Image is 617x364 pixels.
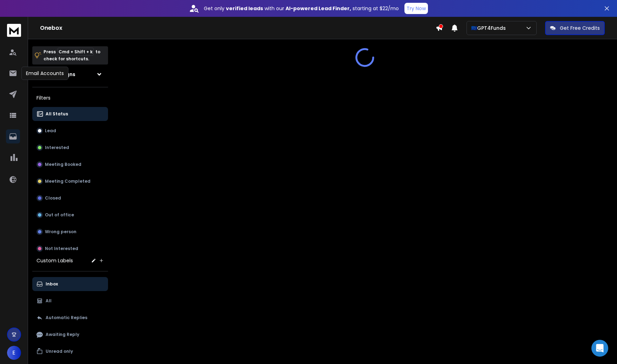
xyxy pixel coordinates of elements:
[32,174,108,188] button: Meeting Completed
[36,257,73,264] h3: Custom Labels
[32,294,108,308] button: All
[32,277,108,291] button: Inbox
[58,48,94,56] span: Cmd + Shift + k
[46,298,52,304] p: All
[226,5,263,12] strong: verified leads
[32,124,108,138] button: Lead
[45,145,69,150] p: Interested
[32,107,108,121] button: All Status
[7,346,21,360] button: E
[46,111,68,117] p: All Status
[40,24,436,32] h1: Onebox
[45,128,56,134] p: Lead
[45,212,74,218] p: Out of office
[45,178,90,184] p: Meeting Completed
[43,48,100,62] p: Press to check for shortcuts.
[32,141,108,155] button: Interested
[45,195,61,201] p: Closed
[32,93,108,103] h3: Filters
[204,5,399,12] p: Get only with our starting at $22/mo
[407,5,426,12] p: Try Now
[32,208,108,222] button: Out of office
[404,3,428,14] button: Try Now
[560,25,600,32] p: Get Free Credits
[591,340,608,357] div: Open Intercom Messenger
[46,281,58,287] p: Inbox
[45,162,81,167] p: Meeting Booked
[32,344,108,358] button: Unread only
[32,328,108,342] button: Awaiting Reply
[21,67,68,80] div: Email Accounts
[545,21,605,35] button: Get Free Credits
[7,24,21,37] img: logo
[32,225,108,239] button: Wrong person
[32,67,108,81] button: All Campaigns
[286,5,351,12] strong: AI-powered Lead Finder,
[45,246,78,251] p: Not Interested
[32,311,108,325] button: Automatic Replies
[46,349,73,354] p: Unread only
[46,315,87,321] p: Automatic Replies
[46,332,79,337] p: Awaiting Reply
[32,157,108,171] button: Meeting Booked
[32,191,108,205] button: Closed
[32,242,108,256] button: Not Interested
[471,25,509,32] p: 🇪🇺GPT4Funds
[45,229,76,235] p: Wrong person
